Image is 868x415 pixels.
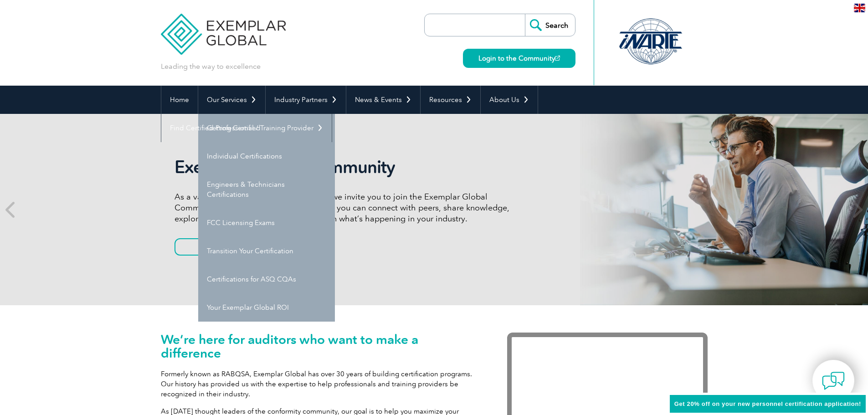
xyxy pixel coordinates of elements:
a: Join Now [175,238,261,256]
h1: We’re here for auditors who want to make a difference [161,333,480,360]
img: open_square.png [555,56,560,61]
p: As a valued member of Exemplar Global, we invite you to join the Exemplar Global Community—a fun,... [175,191,516,224]
a: Certifications for ASQ CQAs [198,265,335,293]
a: Engineers & Technicians Certifications [198,170,335,209]
input: Search [525,14,575,36]
a: Resources [421,86,480,114]
a: Home [161,86,198,114]
a: Transition Your Certification [198,237,335,265]
a: Individual Certifications [198,142,335,170]
span: Get 20% off on your new personnel certification application! [674,400,861,407]
p: Leading the way to excellence [161,61,261,72]
a: Find Certified Professional / Training Provider [161,114,332,142]
img: en [854,4,865,12]
a: About Us [481,86,538,114]
h2: Exemplar Global Community [175,157,516,178]
a: Login to the Community [463,49,575,68]
p: Formerly known as RABQSA, Exemplar Global has over 30 years of building certification programs. O... [161,369,480,399]
img: contact-chat.png [822,369,845,392]
a: FCC Licensing Exams [198,209,335,237]
a: Industry Partners [266,86,346,114]
a: News & Events [346,86,420,114]
a: Your Exemplar Global ROI [198,293,335,322]
a: Our Services [198,86,265,114]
